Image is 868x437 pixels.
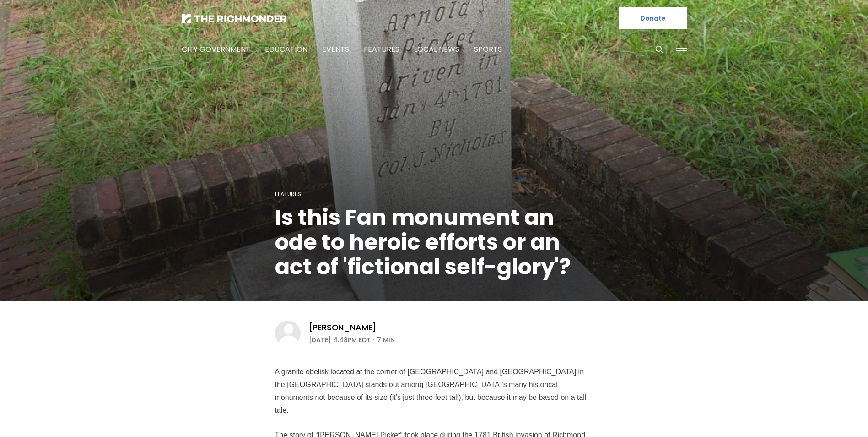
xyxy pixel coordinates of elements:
[414,44,459,55] a: Local News
[652,43,666,56] button: Search this site
[275,190,301,198] a: Features
[275,205,593,279] h1: Is this Fan monument an ode to heroic efforts or an act of 'fictional self-glory'?
[182,14,287,23] img: The Richmonder
[377,334,395,345] span: 7 min
[265,44,307,55] a: Education
[309,334,371,345] time: [DATE] 4:48PM EDT
[364,44,399,55] a: Features
[791,392,868,437] iframe: portal-trigger
[182,44,250,55] a: City Government
[275,366,593,404] p: A granite obelisk located at the corner of [GEOGRAPHIC_DATA] and [GEOGRAPHIC_DATA] in the [GEOGRA...
[474,44,502,55] a: Sports
[322,44,349,55] a: Events
[309,322,377,333] a: [PERSON_NAME]
[619,7,687,29] a: Donate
